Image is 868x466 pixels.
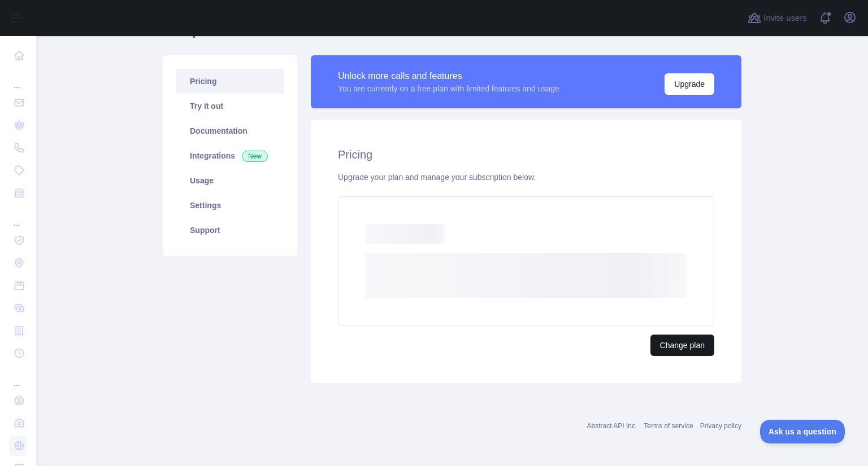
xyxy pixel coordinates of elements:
[650,335,714,356] button: Change plan
[9,68,27,90] div: ...
[763,12,807,25] span: Invite users
[338,147,714,162] h2: Pricing
[176,69,284,94] a: Pricing
[760,420,845,443] iframe: Toggle Customer Support
[176,143,284,168] a: Integrations New
[176,193,284,218] a: Settings
[700,422,741,430] a: Privacy policy
[9,366,27,388] div: ...
[587,422,637,430] a: Abstract API Inc.
[745,9,809,27] button: Invite users
[176,118,284,143] a: Documentation
[176,168,284,193] a: Usage
[644,422,693,430] a: Terms of service
[176,218,284,243] a: Support
[338,69,559,83] div: Unlock more calls and features
[665,73,714,95] button: Upgrade
[338,172,714,183] div: Upgrade your plan and manage your subscription below.
[9,205,27,228] div: ...
[242,151,268,162] span: New
[176,94,284,118] a: Try it out
[338,83,559,94] div: You are currently on a free plan with limited features and usage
